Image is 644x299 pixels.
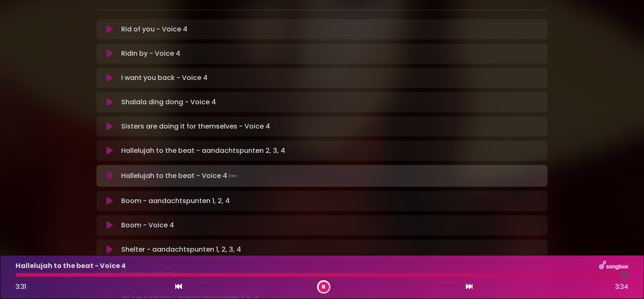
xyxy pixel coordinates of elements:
[121,245,241,255] p: Shelter - aandachtspunten 1, 2, 3, 4
[121,196,230,206] p: Boom - aandachtspunten 1, 2, 4
[615,282,628,292] span: 3:34
[16,282,26,291] span: 3:31
[121,49,180,59] p: Ridin by - Voice 4
[227,170,239,182] img: waveform4.gif
[16,261,126,271] p: Hallelujah to the beat - Voice 4
[121,170,239,182] p: Hallelujah to the beat - Voice 4
[121,97,216,107] p: Shalala ding dong - Voice 4
[121,73,208,83] p: I want you back - Voice 4
[121,146,285,156] p: Hallelujah to the beat - aandachtspunten 2, 3, 4
[121,220,174,230] p: Boom - Voice 4
[121,121,270,131] p: Sisters are doing it for themselves - Voice 4
[121,24,187,34] p: Rid of you - Voice 4
[599,260,628,271] img: songbox-logo-white.png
